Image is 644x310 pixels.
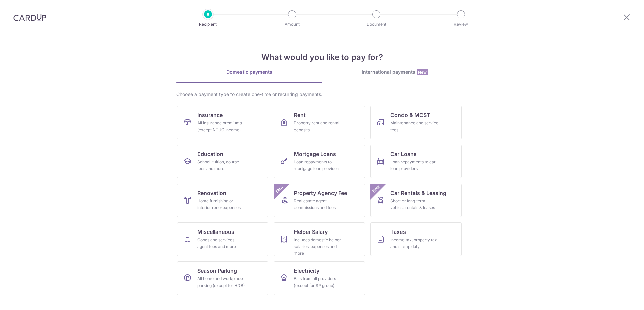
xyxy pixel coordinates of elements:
[390,159,439,172] div: Loan repayments to car loan providers
[390,189,446,197] span: Car Rentals & Leasing
[436,21,486,28] p: Review
[274,106,365,139] a: RentProperty rent and rental deposits
[322,69,468,76] div: International payments
[371,184,382,195] span: New
[390,228,406,236] span: Taxes
[294,198,342,211] div: Real estate agent commissions and fees
[197,275,246,289] div: All home and workplace parking (except for HDB)
[197,150,223,158] span: Education
[417,69,428,75] span: New
[197,159,246,172] div: School, tuition, course fees and more
[370,145,462,178] a: Car LoansLoan repayments to car loan providers
[390,150,417,158] span: Car Loans
[197,120,246,133] div: All insurance premiums (except NTUC Income)
[274,184,285,195] span: New
[294,267,319,275] span: Electricity
[370,184,462,217] a: Car Rentals & LeasingShort or long‑term vehicle rentals & leasesNew
[390,237,439,250] div: Income tax, property tax and stamp duty
[294,237,342,257] div: Includes domestic helper salaries, expenses and more
[294,150,336,158] span: Mortgage Loans
[197,111,223,119] span: Insurance
[274,261,365,295] a: ElectricityBills from all providers (except for SP group)
[197,267,237,275] span: Season Parking
[177,145,268,178] a: EducationSchool, tuition, course fees and more
[370,106,462,139] a: Condo & MCSTMaintenance and service fees
[177,261,268,295] a: Season ParkingAll home and workplace parking (except for HDB)
[176,51,468,63] h4: What would you like to pay for?
[274,145,365,178] a: Mortgage LoansLoan repayments to mortgage loan providers
[197,189,226,197] span: Renovation
[177,222,268,256] a: MiscellaneousGoods and services, agent fees and more
[294,228,328,236] span: Helper Salary
[197,198,246,211] div: Home furnishing or interior reno-expenses
[177,106,268,139] a: InsuranceAll insurance premiums (except NTUC Income)
[274,222,365,256] a: Helper SalaryIncludes domestic helper salaries, expenses and more
[274,184,365,217] a: Property Agency FeeReal estate agent commissions and feesNew
[294,159,342,172] div: Loan repayments to mortgage loan providers
[294,120,342,133] div: Property rent and rental deposits
[13,13,46,21] img: CardUp
[197,237,246,250] div: Goods and services, agent fees and more
[183,21,233,28] p: Recipient
[177,184,268,217] a: RenovationHome furnishing or interior reno-expenses
[294,275,342,289] div: Bills from all providers (except for SP group)
[267,21,317,28] p: Amount
[390,111,430,119] span: Condo & MCST
[176,91,468,98] div: Choose a payment type to create one-time or recurring payments.
[352,21,401,28] p: Document
[294,111,306,119] span: Rent
[390,198,439,211] div: Short or long‑term vehicle rentals & leases
[294,189,347,197] span: Property Agency Fee
[390,120,439,133] div: Maintenance and service fees
[176,69,322,75] div: Domestic payments
[370,222,462,256] a: TaxesIncome tax, property tax and stamp duty
[197,228,234,236] span: Miscellaneous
